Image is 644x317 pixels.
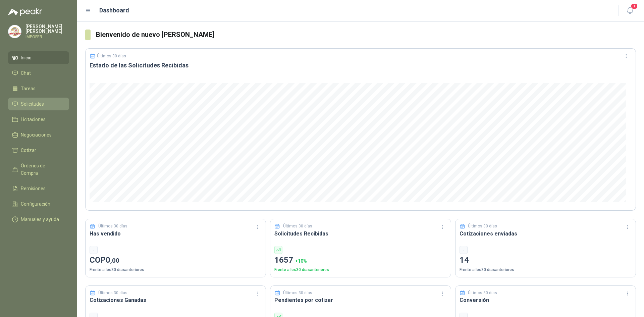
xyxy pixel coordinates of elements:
[8,51,69,64] a: Inicio
[21,147,36,154] span: Cotizar
[468,223,497,229] p: Últimos 30 días
[624,5,636,17] button: 1
[8,67,69,80] a: Chat
[283,223,312,229] p: Últimos 30 días
[8,128,69,141] a: Negociaciones
[8,182,69,195] a: Remisiones
[97,54,126,58] p: Últimos 30 días
[8,98,69,110] a: Solicitudes
[90,267,262,273] p: Frente a los 30 días anteriores
[21,100,44,108] span: Solicitudes
[90,246,98,254] div: -
[21,69,31,77] span: Chat
[460,246,468,254] div: -
[110,257,119,264] span: ,00
[274,296,446,304] h3: Pendientes por cotizar
[21,54,32,61] span: Inicio
[99,6,129,15] h1: Dashboard
[21,216,59,223] span: Manuales y ayuda
[106,255,119,265] span: 0
[8,8,42,16] img: Logo peakr
[96,30,636,40] h3: Bienvenido de nuevo [PERSON_NAME]
[8,213,69,226] a: Manuales y ayuda
[274,267,446,273] p: Frente a los 30 días anteriores
[8,82,69,95] a: Tareas
[90,296,262,304] h3: Cotizaciones Ganadas
[8,113,69,126] a: Licitaciones
[98,223,127,229] p: Últimos 30 días
[21,185,46,192] span: Remisiones
[468,290,497,296] p: Últimos 30 días
[25,35,69,39] p: IMPOFER
[98,290,127,296] p: Últimos 30 días
[90,229,262,238] h3: Has vendido
[274,229,446,238] h3: Solicitudes Recibidas
[90,61,632,69] h3: Estado de las Solicitudes Recibidas
[631,3,638,9] span: 1
[21,85,36,92] span: Tareas
[295,258,307,264] span: + 10 %
[8,159,69,179] a: Órdenes de Compra
[21,200,50,208] span: Configuración
[460,267,632,273] p: Frente a los 30 días anteriores
[8,198,69,210] a: Configuración
[283,290,312,296] p: Últimos 30 días
[21,162,63,177] span: Órdenes de Compra
[460,254,632,267] p: 14
[90,254,262,267] p: COP
[21,116,46,123] span: Licitaciones
[8,25,21,38] img: Company Logo
[460,296,632,304] h3: Conversión
[25,24,69,34] p: [PERSON_NAME] [PERSON_NAME]
[21,131,52,139] span: Negociaciones
[460,229,632,238] h3: Cotizaciones enviadas
[274,254,446,267] p: 1657
[8,144,69,157] a: Cotizar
